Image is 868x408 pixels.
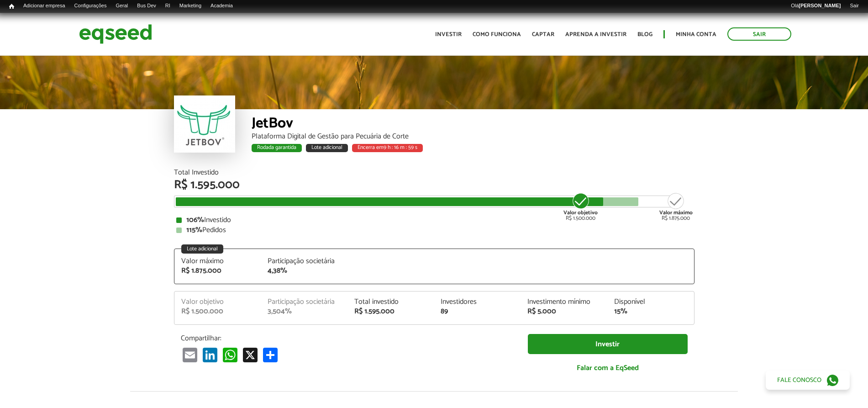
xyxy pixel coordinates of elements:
[175,2,206,10] a: Marketing
[441,298,514,306] div: Investidores
[614,298,687,306] div: Disponível
[186,224,202,236] strong: 115%
[181,334,514,343] p: Compartilhar:
[111,2,132,10] a: Geral
[799,3,841,8] strong: [PERSON_NAME]
[637,32,652,37] a: Blog
[786,2,845,10] a: Olá[PERSON_NAME]
[441,308,514,315] div: 89
[352,144,423,152] div: Encerra em
[19,2,70,10] a: Adicionar empresa
[221,347,239,362] a: WhatsApp
[201,347,219,362] a: LinkedIn
[174,169,694,176] div: Total Investido
[181,258,254,265] div: Valor máximo
[252,116,694,133] div: JetBov
[70,2,111,10] a: Configurações
[473,32,521,37] a: Como funciona
[79,22,152,46] img: EqSeed
[252,144,302,152] div: Rodada garantida
[181,267,254,275] div: R$ 1.875.000
[181,347,199,362] a: Email
[174,179,694,191] div: R$ 1.595.000
[206,2,237,10] a: Academia
[766,371,850,390] a: Fale conosco
[268,267,341,275] div: 4,38%
[354,298,427,306] div: Total investido
[565,32,626,37] a: Aprenda a investir
[659,192,693,221] div: R$ 1.875.000
[435,32,462,37] a: Investir
[528,334,688,355] a: Investir
[532,32,554,37] a: Captar
[268,298,341,306] div: Participação societária
[845,2,863,10] a: Sair
[354,308,427,315] div: R$ 1.595.000
[659,208,693,217] strong: Valor máximo
[252,133,694,140] div: Plataforma Digital de Gestão para Pecuária de Corte
[9,3,14,10] span: Início
[5,2,19,11] a: Início
[527,308,600,315] div: R$ 5.000
[268,258,341,265] div: Participação societária
[161,2,175,10] a: RI
[261,347,279,362] a: Compartilhar
[186,214,204,226] strong: 106%
[563,192,598,221] div: R$ 1.500.000
[676,32,716,37] a: Minha conta
[268,308,341,315] div: 3,504%
[181,308,254,315] div: R$ 1.500.000
[176,227,692,234] div: Pedidos
[528,359,688,377] a: Falar com a EqSeed
[727,27,791,41] a: Sair
[614,308,687,315] div: 15%
[563,208,598,217] strong: Valor objetivo
[181,244,223,254] div: Lote adicional
[384,143,417,152] span: 9 h : 16 m : 59 s
[132,2,161,10] a: Bus Dev
[181,298,254,306] div: Valor objetivo
[241,347,259,362] a: X
[176,217,692,224] div: Investido
[306,144,348,152] div: Lote adicional
[527,298,600,306] div: Investimento mínimo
